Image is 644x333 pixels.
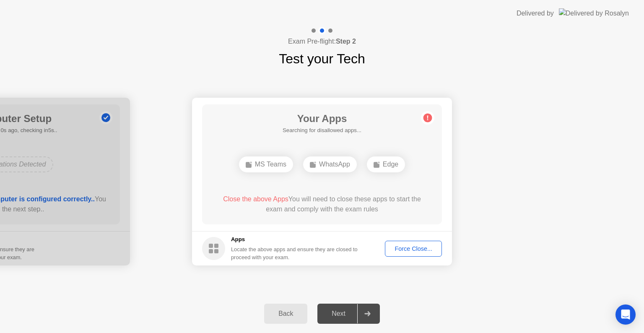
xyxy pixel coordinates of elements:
div: Next [320,310,357,317]
div: Open Intercom Messenger [615,304,636,325]
h1: Your Apps [283,111,361,126]
h4: Exam Pre-flight: [288,36,356,47]
div: Force Close... [388,245,439,252]
img: Delivered by Rosalyn [559,8,629,18]
button: Back [264,304,307,324]
div: Back [267,310,305,317]
div: Edge [367,156,405,172]
div: You will need to close these apps to start the exam and comply with the exam rules [214,194,430,214]
div: WhatsApp [303,156,357,172]
span: Close the above Apps [223,195,288,203]
h5: Apps [231,235,358,244]
button: Next [317,304,380,324]
div: Delivered by [517,8,554,18]
h5: Searching for disallowed apps... [283,126,361,135]
button: Force Close... [385,241,442,257]
div: Locate the above apps and ensure they are closed to proceed with your exam. [231,245,358,261]
div: MS Teams [239,156,293,172]
b: Step 2 [336,38,356,45]
h1: Test your Tech [279,49,365,69]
